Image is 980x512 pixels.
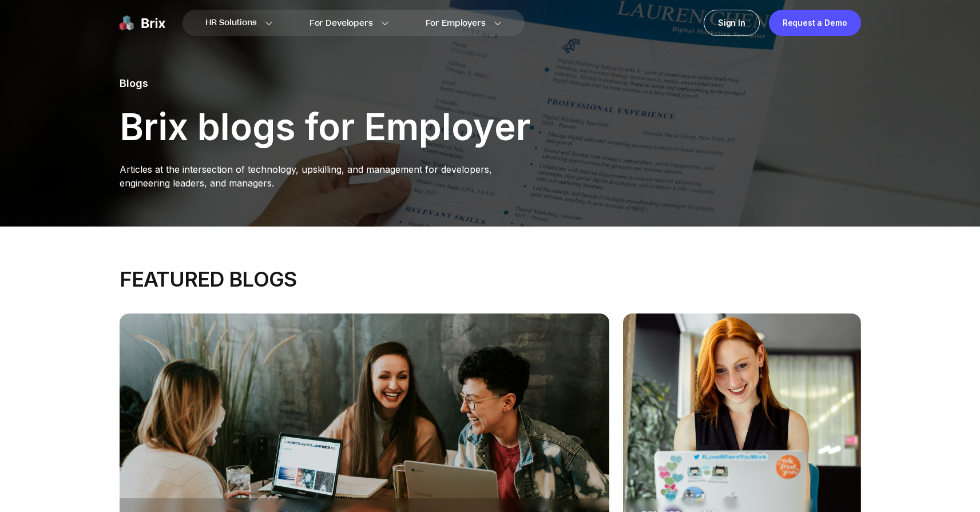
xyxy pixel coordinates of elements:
[120,162,530,190] p: Articles at the intersection of technology, upskilling, and management for developers, engineerin...
[205,14,257,32] span: HR Solutions
[310,17,373,29] span: For Developers
[704,10,760,36] a: Sign In
[120,76,530,92] p: Blogs
[120,268,861,291] div: FEATURED BLOGS
[120,110,530,144] p: Brix blogs for Employer
[426,17,486,29] span: For Employers
[769,10,861,36] a: Request a Demo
